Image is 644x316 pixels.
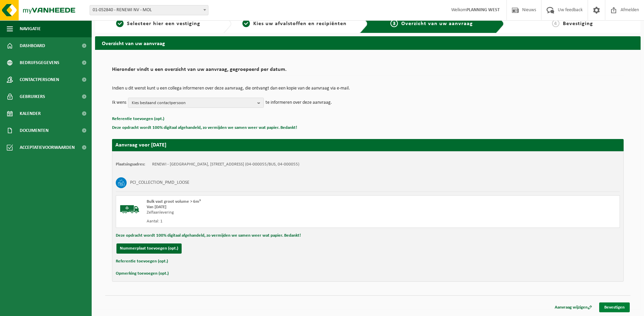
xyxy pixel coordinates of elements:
[115,142,166,148] strong: Aanvraag voor [DATE]
[20,71,59,88] span: Contactpersonen
[112,123,297,132] button: Deze opdracht wordt 100% digitaal afgehandeld, zo vermijden we samen weer wat papier. Bedankt!
[235,20,354,28] a: 2Kies uw afvalstoffen en recipiënten
[90,5,208,15] span: 01-052840 - RENEWI NV - MOL
[132,98,255,108] span: Kies bestaand contactpersoon
[599,302,630,312] a: Bevestigen
[147,199,201,204] span: Bulk vast groot volume > 6m³
[90,5,208,15] span: 01-052840 - RENEWI NV - MOL
[550,302,597,312] a: Aanvraag wijzigen
[20,88,45,105] span: Gebruikers
[112,115,164,123] button: Referentie toevoegen (opt.)
[116,269,169,278] button: Opmerking toevoegen (opt.)
[242,20,250,27] span: 2
[152,162,299,167] td: RENEWI - [GEOGRAPHIC_DATA], [STREET_ADDRESS] (04-000055/BUS, 04-000055)
[130,177,189,188] h3: PCI_COLLECTION_PMD_LOOSE
[95,36,641,50] h2: Overzicht van uw aanvraag
[20,54,59,71] span: Bedrijfsgegevens
[552,20,559,27] span: 4
[563,21,593,26] span: Bevestiging
[127,21,200,26] span: Selecteer hier een vestiging
[98,20,218,28] a: 1Selecteer hier een vestiging
[116,162,145,166] strong: Plaatsingsadres:
[20,122,49,139] span: Documenten
[112,98,126,108] p: Ik wens
[119,199,140,219] img: BL-SO-LV.png
[112,86,624,91] p: Indien u dit wenst kunt u een collega informeren over deze aanvraag, die ontvangt dan een kopie v...
[390,20,398,27] span: 3
[466,7,500,13] strong: PLANNING WEST
[265,98,332,108] p: te informeren over deze aanvraag.
[147,205,166,209] strong: Van [DATE]
[253,21,347,26] span: Kies uw afvalstoffen en recipiënten
[112,67,624,76] h2: Hieronder vindt u een overzicht van uw aanvraag, gegroepeerd per datum.
[20,20,41,37] span: Navigatie
[20,37,45,54] span: Dashboard
[20,105,41,122] span: Kalender
[401,21,473,26] span: Overzicht van uw aanvraag
[147,219,395,224] div: Aantal: 1
[116,20,124,27] span: 1
[116,243,182,254] button: Nummerplaat toevoegen (opt.)
[147,210,395,215] div: Zelfaanlevering
[128,98,264,108] button: Kies bestaand contactpersoon
[116,257,168,266] button: Referentie toevoegen (opt.)
[20,139,75,156] span: Acceptatievoorwaarden
[116,231,301,240] button: Deze opdracht wordt 100% digitaal afgehandeld, zo vermijden we samen weer wat papier. Bedankt!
